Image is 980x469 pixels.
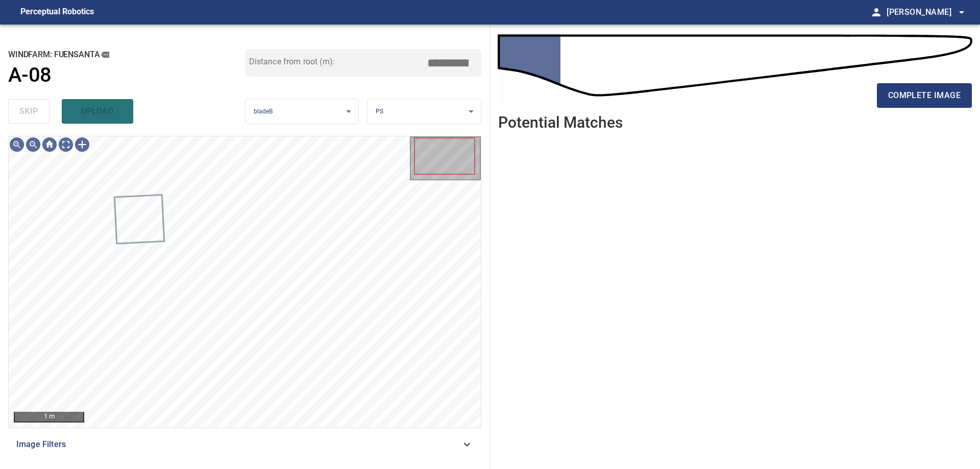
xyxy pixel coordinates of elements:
[376,108,383,115] span: PS
[9,136,25,153] div: Zoom in
[246,99,359,125] div: bladeB
[498,114,623,131] h2: Potential Matches
[8,49,245,60] h2: windfarm: Fuensanta
[883,2,968,22] button: [PERSON_NAME]
[249,58,335,66] label: Distance from root (m):
[870,6,883,18] span: person
[25,136,41,153] div: Zoom out
[74,136,90,153] div: Toggle selection
[100,49,111,60] button: copy message details
[877,83,972,108] button: complete image
[8,432,481,457] div: Image Filters
[367,99,481,125] div: PS
[8,63,52,87] h1: A-08
[888,88,961,103] span: complete image
[8,63,245,87] a: A-08
[955,6,968,18] span: arrow_drop_down
[254,108,273,115] span: bladeB
[16,438,461,451] span: Image Filters
[20,4,94,20] figcaption: Perceptual Robotics
[887,5,968,19] span: [PERSON_NAME]
[41,136,58,153] div: Go home
[58,136,74,153] div: Toggle full page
